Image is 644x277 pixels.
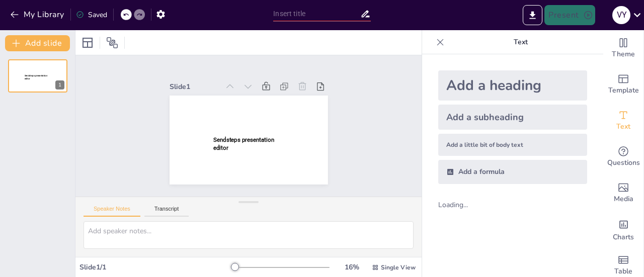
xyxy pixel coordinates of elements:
span: Questions [607,157,640,168]
span: Theme [612,49,635,60]
div: Add a heading [438,70,587,101]
div: Saved [76,10,107,20]
button: My Library [8,7,68,23]
div: Loading... [438,200,485,210]
div: 1 [55,80,64,89]
div: Add a little bit of body text [438,134,587,156]
div: Add text boxes [603,103,643,139]
div: 16 % [340,262,364,272]
span: Table [614,266,632,277]
span: Text [616,121,630,132]
span: Position [106,37,118,49]
div: Add a subheading [438,105,587,130]
span: Single View [381,263,416,271]
span: Sendsteps presentation editor [25,74,47,80]
input: Insert title [273,7,360,21]
div: Add images, graphics, shapes or video [603,175,643,211]
span: Charts [613,232,634,243]
div: V Y [612,6,630,24]
button: Present [544,5,595,25]
span: Template [608,85,639,96]
div: Slide 1 [170,82,219,91]
div: Sendsteps presentation editor1 [8,59,67,93]
button: Speaker Notes [84,206,140,217]
div: Add charts and graphs [603,211,643,247]
div: Change the overall theme [603,30,643,66]
div: Slide 1 / 1 [79,262,233,272]
button: Export to PowerPoint [523,5,542,25]
button: Transcript [144,206,189,217]
div: Get real-time input from your audience [603,139,643,175]
button: Add slide [5,35,70,51]
div: Add ready made slides [603,66,643,103]
div: Add a formula [438,160,587,184]
p: Text [448,30,593,54]
button: V Y [612,5,630,25]
span: Sendsteps presentation editor [213,136,274,151]
div: Layout [79,35,96,51]
span: Media [614,194,633,205]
